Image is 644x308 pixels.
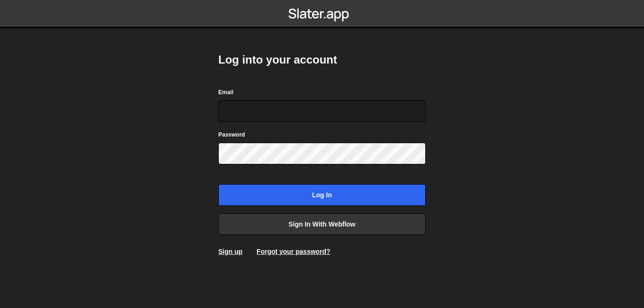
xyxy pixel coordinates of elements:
label: Password [218,130,245,139]
h2: Log into your account [218,52,426,67]
a: Sign up [218,248,242,255]
a: Sign in with Webflow [218,213,426,235]
input: Log in [218,184,426,206]
a: Forgot your password? [256,248,330,255]
label: Email [218,88,233,97]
